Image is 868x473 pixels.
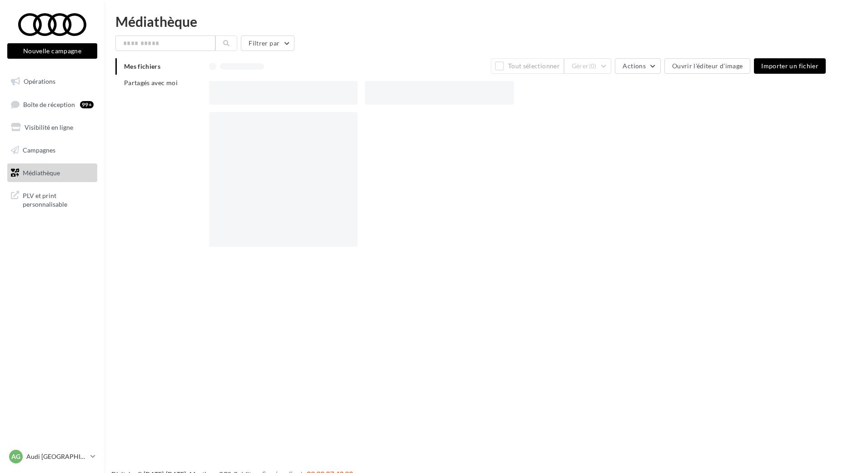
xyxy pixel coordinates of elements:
a: AG Audi [GEOGRAPHIC_DATA] [7,448,97,465]
a: Visibilité en ligne [5,118,99,137]
button: Importer un fichier [754,58,826,74]
a: PLV et print personnalisable [5,186,99,213]
span: Importer un fichier [761,62,818,70]
span: Mes fichiers [124,62,160,70]
div: 99+ [80,101,94,108]
span: AG [11,452,20,461]
div: Médiathèque [115,15,857,28]
button: Ouvrir l'éditeur d'image [664,58,750,74]
span: PLV et print personnalisable [23,189,94,209]
p: Audi [GEOGRAPHIC_DATA] [26,452,87,461]
span: Médiathèque [23,168,60,176]
span: Boîte de réception [23,100,75,108]
span: Visibilité en ligne [25,123,73,131]
span: (0) [589,62,597,70]
a: Boîte de réception99+ [5,95,99,114]
button: Tout sélectionner [491,58,564,74]
a: Opérations [5,72,99,91]
button: Nouvelle campagne [7,43,97,59]
a: Médiathèque [5,163,99,183]
span: Campagnes [23,146,55,154]
span: Actions [623,62,645,70]
span: Opérations [24,77,55,85]
button: Filtrer par [241,36,294,51]
button: Actions [615,58,660,74]
a: Campagnes [5,141,99,160]
span: Partagés avec moi [124,79,178,86]
button: Gérer(0) [564,58,612,74]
